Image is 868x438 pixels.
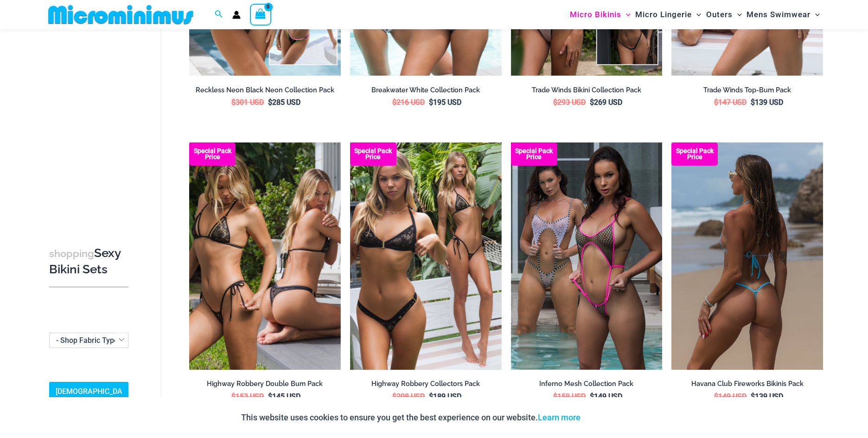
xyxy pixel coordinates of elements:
span: - Shop Fabric Type [49,333,128,348]
span: $ [429,98,433,107]
span: $ [751,392,755,401]
a: Micro LingerieMenu ToggleMenu Toggle [633,3,703,26]
h2: Breakwater White Collection Pack [350,86,502,95]
span: shopping [49,248,94,259]
a: Breakwater White Collection Pack [350,86,502,98]
span: Micro Bikinis [570,3,621,26]
span: Menu Toggle [733,3,742,26]
a: Bikini Pack Havana Club Fireworks 312 Tri Top 451 Thong 05Havana Club Fireworks 312 Tri Top 451 T... [671,142,823,370]
span: $ [392,98,396,107]
bdi: 153 USD [231,392,264,401]
span: $ [268,392,272,401]
b: Special Pack Price [189,148,236,160]
span: $ [590,392,594,401]
span: $ [231,98,236,107]
span: $ [553,98,557,107]
bdi: 145 USD [268,392,300,401]
span: Outers [706,3,733,26]
span: Mens Swimwear [747,3,811,26]
span: - Shop Fabric Type [56,336,118,345]
span: $ [429,392,433,401]
span: Menu Toggle [811,3,820,26]
a: Trade Winds Top-Bum Pack [671,86,823,98]
span: Micro Lingerie [635,3,692,26]
bdi: 208 USD [392,392,425,401]
span: $ [590,98,594,107]
img: Top Bum Pack [189,142,341,370]
bdi: 216 USD [392,98,425,107]
nav: Site Navigation [566,1,823,28]
bdi: 301 USD [231,98,264,107]
span: $ [553,392,557,401]
a: Search icon link [215,9,223,20]
a: Inferno Mesh Collection Pack [511,380,663,392]
a: Reckless Neon Black Neon Collection Pack [189,86,341,98]
bdi: 195 USD [429,98,461,107]
span: $ [268,98,272,107]
a: Trade Winds Bikini Collection Pack [511,86,663,98]
img: Collection Pack [350,142,502,370]
span: $ [751,98,755,107]
bdi: 149 USD [714,392,747,401]
span: Menu Toggle [621,3,631,26]
h3: Sexy Bikini Sets [49,245,128,277]
b: Special Pack Price [511,148,557,160]
img: Inferno Mesh One Piece Collection Pack (3) [511,142,663,370]
img: MM SHOP LOGO FLAT [45,4,197,25]
button: Accept [587,406,627,429]
a: Havana Club Fireworks Bikinis Pack [671,380,823,392]
a: Collection Pack Highway Robbery Black Gold 823 One Piece Monokini 11Highway Robbery Black Gold 82... [350,142,502,370]
a: Learn more [538,412,581,422]
bdi: 269 USD [590,98,622,107]
span: $ [714,392,718,401]
a: Top Bum Pack Highway Robbery Black Gold 305 Tri Top 456 Micro 05Highway Robbery Black Gold 305 Tr... [189,142,341,370]
h2: Trade Winds Top-Bum Pack [671,86,823,95]
bdi: 285 USD [268,98,300,107]
h2: Highway Robbery Collectors Pack [350,380,502,388]
bdi: 139 USD [751,392,783,401]
h2: Trade Winds Bikini Collection Pack [511,86,663,95]
span: $ [714,98,718,107]
a: Highway Robbery Collectors Pack [350,380,502,392]
bdi: 158 USD [553,392,586,401]
h2: Inferno Mesh Collection Pack [511,380,663,388]
a: Highway Robbery Double Bum Pack [189,380,341,392]
b: Special Pack Price [350,148,396,160]
h2: Highway Robbery Double Bum Pack [189,380,341,388]
img: Havana Club Fireworks 312 Tri Top 451 Thong 05 [671,142,823,370]
span: Menu Toggle [692,3,701,26]
iframe: TrustedSite Certified [49,31,133,217]
p: This website uses cookies to ensure you get the best experience on our website. [241,411,581,425]
b: Special Pack Price [671,148,718,160]
a: [DEMOGRAPHIC_DATA] Sizing Guide [49,382,128,417]
span: $ [231,392,236,401]
h2: Havana Club Fireworks Bikinis Pack [671,380,823,388]
a: View Shopping Cart, empty [250,4,271,25]
bdi: 293 USD [553,98,586,107]
bdi: 149 USD [590,392,622,401]
bdi: 139 USD [751,98,783,107]
bdi: 147 USD [714,98,747,107]
bdi: 189 USD [429,392,461,401]
a: Inferno Mesh One Piece Collection Pack (3) Inferno Mesh Black White 8561 One Piece 08Inferno Mesh... [511,142,663,370]
a: Micro BikinisMenu ToggleMenu Toggle [568,3,633,26]
h2: Reckless Neon Black Neon Collection Pack [189,86,341,95]
a: Account icon link [232,11,241,19]
span: $ [392,392,396,401]
span: - Shop Fabric Type [50,333,128,348]
a: OutersMenu ToggleMenu Toggle [704,3,744,26]
a: Mens SwimwearMenu ToggleMenu Toggle [744,3,822,26]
